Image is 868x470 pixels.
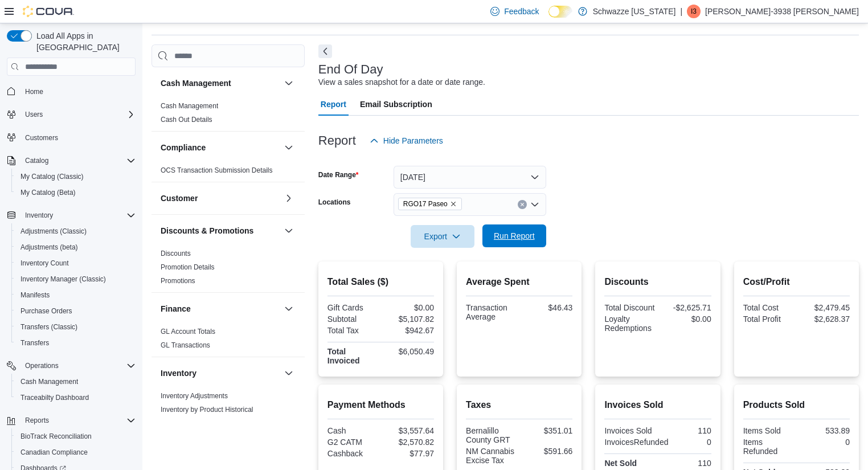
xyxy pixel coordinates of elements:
[282,302,296,316] button: Finance
[21,275,106,284] span: Inventory Manager (Classic)
[660,459,711,468] div: 110
[691,5,697,18] span: I3
[161,263,215,271] a: Promotion Details
[21,359,136,373] span: Operations
[660,426,711,435] div: 110
[161,303,191,314] h3: Finance
[282,224,296,238] button: Discounts & Promotions
[21,306,72,316] span: Purchase Orders
[2,412,140,428] button: Reports
[16,430,136,443] span: BioTrack Reconciliation
[16,446,136,459] span: Canadian Compliance
[25,133,58,142] span: Customers
[21,243,78,252] span: Adjustments (beta)
[282,366,296,380] button: Inventory
[161,142,280,153] button: Compliance
[327,449,379,458] div: Cashback
[743,438,795,456] div: Items Refunded
[25,211,53,220] span: Inventory
[11,374,140,390] button: Cash Management
[398,198,462,210] span: RGO17 Paseo
[604,459,637,468] strong: Net Sold
[383,135,443,146] span: Hide Parameters
[318,63,383,76] h3: End Of Day
[16,446,92,459] a: Canadian Compliance
[21,393,89,402] span: Traceabilty Dashboard
[494,230,535,242] span: Run Report
[282,76,296,90] button: Cash Management
[548,6,572,18] input: Dark Mode
[383,326,434,335] div: $942.67
[660,303,711,312] div: -$2,625.71
[161,276,195,285] span: Promotions
[161,225,253,236] h3: Discounts & Promotions
[743,314,795,324] div: Total Profit
[21,209,58,222] button: Inventory
[799,314,850,324] div: $2,628.37
[2,153,140,169] button: Catalog
[327,326,379,335] div: Total Tax
[604,398,711,412] h2: Invoices Sold
[21,85,48,99] a: Home
[482,224,546,247] button: Run Report
[411,225,474,248] button: Export
[11,185,140,201] button: My Catalog (Beta)
[2,129,140,146] button: Customers
[673,438,711,447] div: 0
[161,115,212,124] span: Cash Out Details
[327,426,379,435] div: Cash
[282,141,296,154] button: Compliance
[394,166,546,189] button: [DATE]
[16,391,136,404] span: Traceabilty Dashboard
[530,200,539,209] button: Open list of options
[466,447,517,465] div: NM Cannabis Excise Tax
[327,303,379,312] div: Gift Cards
[11,287,140,303] button: Manifests
[161,116,212,124] a: Cash Out Details
[743,398,850,412] h2: Products Sold
[161,77,231,89] h3: Cash Management
[16,170,88,183] a: My Catalog (Classic)
[11,335,140,351] button: Transfers
[21,130,136,145] span: Customers
[16,240,83,254] a: Adjustments (beta)
[365,129,448,152] button: Hide Parameters
[161,193,280,204] button: Customer
[161,193,198,204] h3: Customer
[383,426,434,435] div: $3,557.64
[799,426,850,435] div: 533.89
[11,303,140,319] button: Purchase Orders
[25,156,48,165] span: Catalog
[21,172,84,181] span: My Catalog (Classic)
[11,271,140,287] button: Inventory Manager (Classic)
[21,291,50,300] span: Manifests
[466,426,517,444] div: Bernalillo County GRT
[504,6,539,17] span: Feedback
[360,93,432,116] span: Email Subscription
[11,319,140,335] button: Transfers (Classic)
[161,250,191,258] a: Discounts
[21,359,63,373] button: Operations
[161,263,215,272] span: Promotion Details
[21,154,136,167] span: Catalog
[327,398,434,412] h2: Payment Methods
[318,44,332,58] button: Next
[161,327,215,336] span: GL Account Totals
[11,390,140,406] button: Traceabilty Dashboard
[16,375,83,389] a: Cash Management
[161,77,280,89] button: Cash Management
[16,186,80,199] a: My Catalog (Beta)
[16,224,136,238] span: Adjustments (Classic)
[25,361,59,370] span: Operations
[161,341,210,349] a: GL Transactions
[152,164,305,182] div: Compliance
[16,256,73,270] a: Inventory Count
[16,288,54,302] a: Manifests
[660,314,711,324] div: $0.00
[21,84,136,98] span: Home
[383,438,434,447] div: $2,570.82
[16,304,77,318] a: Purchase Orders
[21,338,49,348] span: Transfers
[16,240,136,254] span: Adjustments (beta)
[21,259,69,268] span: Inventory Count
